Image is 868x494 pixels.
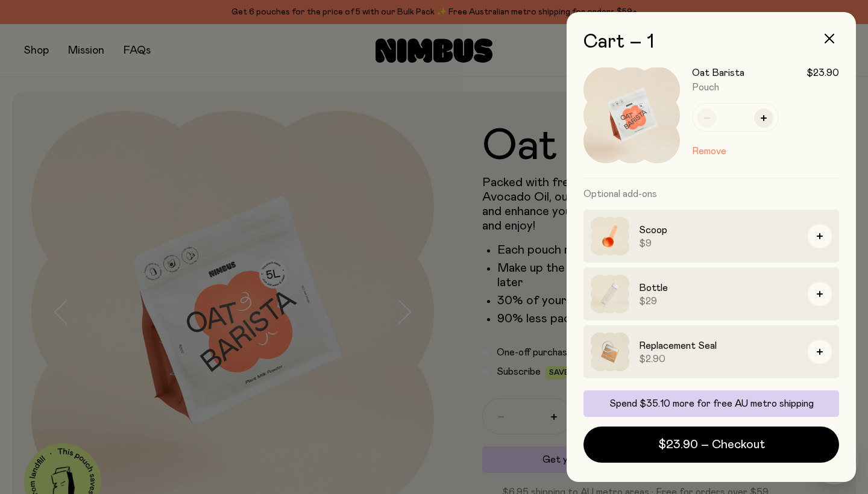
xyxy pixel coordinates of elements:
p: Spend $35.10 more for free AU metro shipping [591,398,832,410]
span: $9 [639,237,798,249]
h3: Scoop [639,223,798,237]
span: Pouch [692,83,719,92]
span: $2.90 [639,353,798,365]
span: $23.90 – Checkout [658,436,765,453]
button: Remove [692,144,726,158]
button: $23.90 – Checkout [583,427,839,463]
h3: Optional add-ons [583,178,839,210]
h2: Cart – 1 [583,31,839,53]
span: $29 [639,295,798,307]
span: $23.90 [807,67,839,79]
h3: Bottle [639,281,798,295]
h3: Replacement Seal [639,339,798,353]
h3: Oat Barista [692,67,744,79]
